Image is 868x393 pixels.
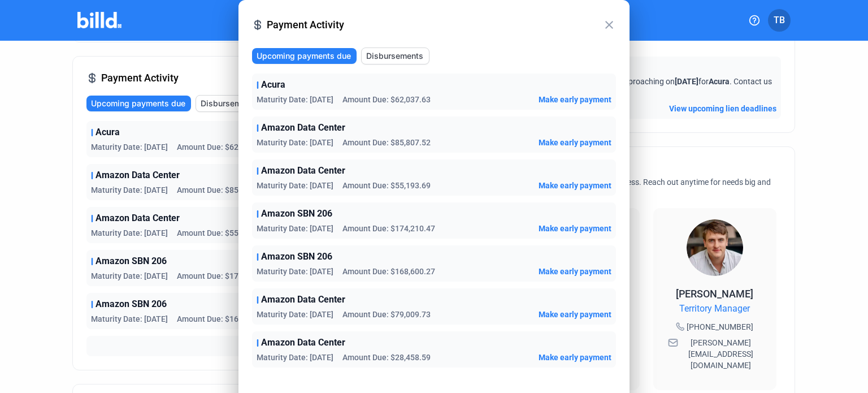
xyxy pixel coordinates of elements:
[91,184,168,196] span: Maturity Date: [DATE]
[676,288,753,300] span: [PERSON_NAME]
[177,227,265,239] span: Amount Due: $55,193.69
[261,78,285,92] span: Acura
[177,270,270,282] span: Amount Due: $174,210.47
[257,50,351,62] span: Upcoming payments due
[91,313,168,325] span: Maturity Date: [DATE]
[261,164,345,178] span: Amazon Data Center
[774,14,785,27] span: TB
[516,77,772,97] span: The estimated lien deadline is approaching on for . Contact us to avoid a potential lien filing.
[675,77,698,86] span: [DATE]
[101,70,179,86] span: Payment Activity
[257,223,333,234] span: Maturity Date: [DATE]
[361,47,429,64] button: Disbursements
[342,266,435,277] span: Amount Due: $168,600.27
[342,223,435,234] span: Amount Due: $174,210.47
[91,141,168,153] span: Maturity Date: [DATE]
[261,250,332,264] span: Amazon SBN 206
[342,352,431,363] span: Amount Due: $28,458.59
[96,297,167,311] span: Amazon SBN 206
[539,137,611,148] button: Make early payment
[342,309,431,320] span: Amount Due: $79,009.73
[539,266,611,277] button: Make early payment
[257,352,333,363] span: Maturity Date: [DATE]
[257,94,333,105] span: Maturity Date: [DATE]
[687,321,753,332] span: [PHONE_NUMBER]
[602,18,616,32] mat-icon: close
[687,219,743,276] img: Territory Manager
[342,137,431,148] span: Amount Due: $85,807.52
[257,266,333,277] span: Maturity Date: [DATE]
[342,94,431,105] span: Amount Due: $62,037.63
[539,94,611,105] button: Make early payment
[201,98,258,109] span: Disbursements
[252,48,357,64] button: Upcoming payments due
[342,180,431,191] span: Amount Due: $55,193.69
[257,137,333,148] span: Maturity Date: [DATE]
[96,126,120,139] span: Acura
[177,184,265,196] span: Amount Due: $85,807.52
[96,169,180,182] span: Amazon Data Center
[511,178,771,198] span: We're here for you and your business. Reach out anytime for needs big and small!
[177,141,265,153] span: Amount Due: $62,037.63
[77,12,122,28] img: Billd Company Logo
[539,223,611,234] button: Make early payment
[96,254,167,268] span: Amazon SBN 206
[267,17,602,33] span: Payment Activity
[680,337,762,371] span: [PERSON_NAME][EMAIL_ADDRESS][DOMAIN_NAME]
[261,293,345,306] span: Amazon Data Center
[709,77,730,86] span: Acura
[261,121,345,135] span: Amazon Data Center
[261,336,345,349] span: Amazon Data Center
[539,309,611,320] button: Make early payment
[96,211,180,225] span: Amazon Data Center
[669,103,776,114] button: View upcoming lien deadlines
[257,309,333,320] span: Maturity Date: [DATE]
[177,313,270,325] span: Amount Due: $168,600.27
[91,227,168,239] span: Maturity Date: [DATE]
[366,50,423,62] span: Disbursements
[91,270,168,282] span: Maturity Date: [DATE]
[679,302,750,316] span: Territory Manager
[257,180,333,191] span: Maturity Date: [DATE]
[261,207,332,221] span: Amazon SBN 206
[539,180,611,191] button: Make early payment
[539,352,611,363] button: Make early payment
[91,98,185,109] span: Upcoming payments due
